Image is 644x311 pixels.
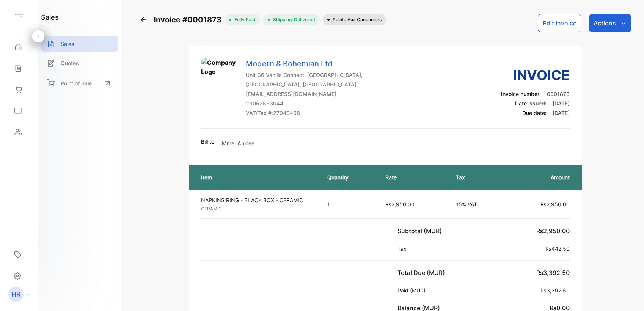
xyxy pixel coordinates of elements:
p: Sales [61,40,74,48]
a: Quotes [41,55,118,71]
span: Invoice #0001873 [154,14,225,25]
p: Rate [385,173,441,181]
span: ₨3,392.50 [536,269,570,276]
span: 0001873 [547,91,570,97]
p: 1 [327,200,370,208]
img: logo [13,10,25,21]
a: Sales [41,36,118,52]
p: Actions [594,19,616,28]
p: HR [11,289,20,299]
p: Subtotal (MUR) [397,226,445,236]
img: Company Logo [201,58,239,96]
p: CERAMIC [201,206,314,212]
p: Tax [456,173,499,181]
span: [DATE] [553,100,570,107]
span: Invoice number: [501,91,541,97]
span: ₨442.50 [545,245,570,252]
span: Date issued: [515,100,547,107]
h1: sales [41,12,59,22]
span: ₨2,950.00 [385,201,415,207]
p: VAT/Tax #: 27940468 [246,109,363,117]
span: Pointe aux Canonniers [330,16,382,23]
p: NAPKINS RING - BLACK BOX - CERAMIC [201,196,314,204]
iframe: LiveChat chat widget [612,279,644,311]
span: ₨3,392.50 [540,287,570,294]
a: Point of Sale [41,75,118,91]
button: Actions [589,14,631,32]
h3: Invoice [501,65,570,85]
p: Paid (MUR) [397,286,429,294]
p: Unit G6 Vanilla Connect, [GEOGRAPHIC_DATA], [246,71,363,79]
span: ₨2,950.00 [540,201,570,207]
p: Bill to: [201,138,216,146]
p: Tax [397,245,410,253]
p: 15% VAT [456,200,499,208]
p: Point of Sale [61,79,92,87]
span: [DATE] [553,110,570,116]
p: Mme. Anicee [222,139,254,147]
button: Edit Invoice [538,14,581,32]
span: Shipping: Delivered [270,16,315,23]
p: Amount [514,173,570,181]
p: 23052533044 [246,99,363,107]
p: Item [201,173,313,181]
span: Due date: [522,110,547,116]
span: fully paid [231,16,256,23]
p: [EMAIL_ADDRESS][DOMAIN_NAME] [246,90,363,98]
p: Modern & Bohemian Ltd [246,58,363,69]
p: Quotes [61,59,79,67]
p: [GEOGRAPHIC_DATA], [GEOGRAPHIC_DATA] [246,80,363,88]
p: Quantity [327,173,370,181]
span: ₨2,950.00 [536,227,570,235]
p: Total Due (MUR) [397,268,448,277]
